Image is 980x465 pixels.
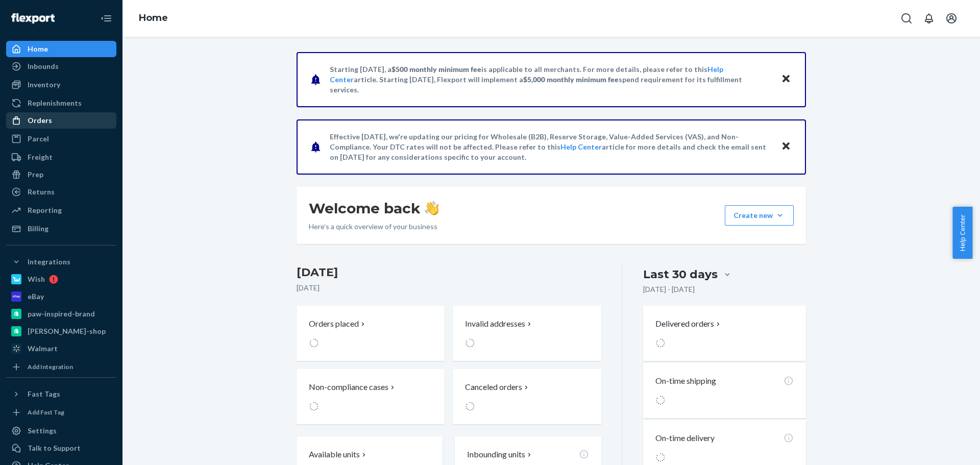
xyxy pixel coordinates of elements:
[6,149,116,165] a: Freight
[297,283,601,293] p: [DATE]
[643,266,718,282] div: Last 30 days
[309,318,359,330] p: Orders placed
[6,77,116,93] a: Inventory
[6,112,116,129] a: Orders
[297,369,445,424] button: Non-compliance cases
[28,187,55,197] div: Returns
[6,340,116,357] a: Walmart
[131,4,176,33] ol: breadcrumbs
[465,381,522,393] p: Canceled orders
[6,41,116,57] a: Home
[28,443,81,453] div: Talk to Support
[28,344,58,354] div: Walmart
[28,80,60,90] div: Inventory
[560,142,602,151] a: Help Center
[28,326,106,336] div: [PERSON_NAME]-shop
[28,362,73,371] div: Add Integration
[28,115,52,126] div: Orders
[643,284,695,295] p: [DATE] - [DATE]
[391,65,481,74] span: $500 monthly minimum fee
[952,207,972,259] button: Help Center
[465,318,525,330] p: Invalid addresses
[6,323,116,339] a: [PERSON_NAME]-shop
[28,134,49,144] div: Parcel
[297,306,445,361] button: Orders placed
[28,98,82,108] div: Replenishments
[467,449,525,460] p: Inbounding units
[6,202,116,218] a: Reporting
[28,169,43,180] div: Prep
[6,58,116,75] a: Inbounds
[11,13,55,23] img: Flexport logo
[6,288,116,305] a: eBay
[779,72,793,87] button: Close
[655,375,716,387] p: On-time shipping
[6,386,116,402] button: Fast Tags
[655,432,715,444] p: On-time delivery
[6,221,116,237] a: Billing
[6,306,116,322] a: paw-inspired-brand
[28,408,64,417] div: Add Fast Tag
[28,257,70,267] div: Integrations
[523,75,619,84] span: $5,000 monthly minimum fee
[309,381,388,393] p: Non-compliance cases
[139,12,168,23] a: Home
[28,309,95,319] div: paw-inspired-brand
[941,8,962,29] button: Open account menu
[919,8,939,29] button: Open notifications
[779,139,793,154] button: Close
[6,131,116,147] a: Parcel
[6,271,116,287] a: Wish
[28,389,60,399] div: Fast Tags
[309,222,439,232] p: Here’s a quick overview of your business
[330,64,771,95] p: Starting [DATE], a is applicable to all merchants. For more details, please refer to this article...
[309,199,439,217] h1: Welcome back
[725,205,794,226] button: Create new
[6,440,116,456] a: Talk to Support
[28,44,48,54] div: Home
[28,61,59,71] div: Inbounds
[28,274,45,284] div: Wish
[6,423,116,439] a: Settings
[309,449,360,460] p: Available units
[6,406,116,419] a: Add Fast Tag
[453,306,601,361] button: Invalid addresses
[28,426,57,436] div: Settings
[6,95,116,111] a: Replenishments
[28,224,48,234] div: Billing
[655,318,722,330] button: Delivered orders
[6,254,116,270] button: Integrations
[6,184,116,200] a: Returns
[28,205,62,215] div: Reporting
[425,201,439,215] img: hand-wave emoji
[28,152,53,162] div: Freight
[896,8,917,29] button: Open Search Box
[6,166,116,183] a: Prep
[6,361,116,373] a: Add Integration
[453,369,601,424] button: Canceled orders
[96,8,116,29] button: Close Navigation
[297,264,601,281] h3: [DATE]
[330,132,771,162] p: Effective [DATE], we're updating our pricing for Wholesale (B2B), Reserve Storage, Value-Added Se...
[28,291,44,302] div: eBay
